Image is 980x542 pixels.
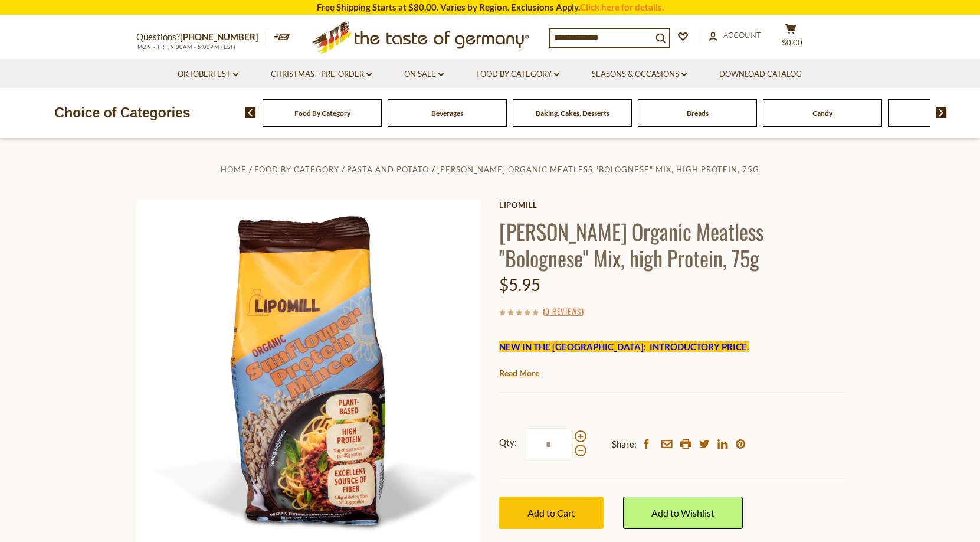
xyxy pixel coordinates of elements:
span: ( ) [543,305,584,317]
a: Food By Category [476,68,559,81]
a: Baking, Cakes, Desserts [536,109,609,117]
a: LipoMill [499,200,844,210]
a: Food By Category [254,165,339,174]
a: Candy [812,109,832,117]
strong: Qty: [499,435,517,450]
a: Pasta and Potato [347,165,429,174]
span: $5.95 [499,275,540,295]
span: MON - FRI, 9:00AM - 5:00PM (EST) [136,44,237,50]
a: Oktoberfest [178,68,238,81]
p: This organic German sunflower seed extract is a nutritious, protein-rich base to to make meatless... [499,363,844,378]
a: Breads [687,109,709,117]
a: Add to Wishlist [623,497,743,529]
a: Read More [499,367,539,379]
a: Beverages [431,109,463,117]
h1: [PERSON_NAME] Organic Meatless "Bolognese" Mix, high Protein, 75g [499,218,844,271]
a: Home [221,165,247,174]
a: Click here for details. [580,2,664,12]
a: On Sale [404,68,444,81]
a: 0 Reviews [545,305,581,318]
a: [PERSON_NAME] Organic Meatless "Bolognese" Mix, high Protein, 75g [437,165,759,174]
img: next arrow [936,107,947,118]
a: Christmas - PRE-ORDER [271,68,372,81]
span: Account [723,30,761,40]
button: Add to Cart [499,497,604,529]
a: Download Catalog [719,68,802,81]
span: Share: [612,437,637,452]
img: previous arrow [245,107,256,118]
a: Food By Category [294,109,350,117]
input: Qty: [525,428,573,461]
a: Account [709,29,761,42]
span: Add to Cart [527,507,575,518]
p: Questions? [136,30,267,45]
a: Seasons & Occasions [592,68,687,81]
button: $0.00 [773,23,809,53]
span: NEW IN THE [GEOGRAPHIC_DATA]: INTRODUCTORY PRICE. [499,341,749,352]
span: $0.00 [782,38,802,47]
a: [PHONE_NUMBER] [180,31,258,42]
